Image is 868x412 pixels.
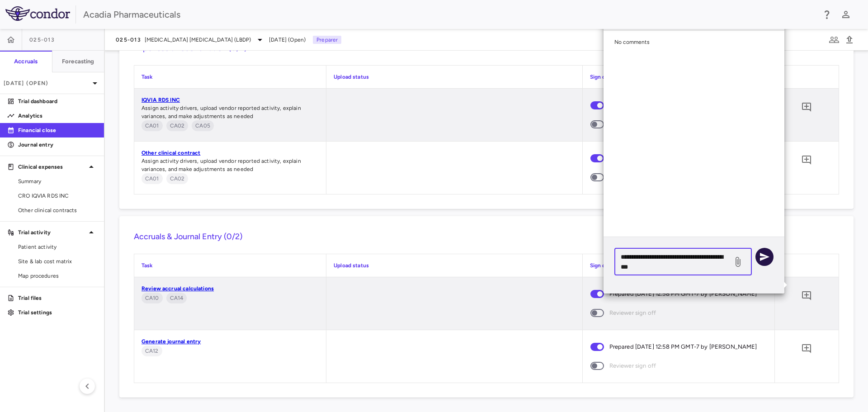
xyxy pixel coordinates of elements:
button: Add comment [799,152,814,168]
a: Generate journal entry [142,338,201,345]
span: As new or amended R&D (clinical trial and other R&D) contracts are executed, the Accounting Manag... [142,173,163,184]
span: No comments [614,39,650,45]
span: [MEDICAL_DATA] [MEDICAL_DATA] (LBDP) [145,36,251,44]
p: Trial files [18,294,97,302]
p: Task [142,261,319,270]
span: CA12 [142,347,162,355]
p: Analytics [18,112,97,120]
span: On a quarterly basis, a meeting is held between ClinOps, FP&A and Accounting, to ensure informati... [166,293,187,303]
span: [DATE] (Open) [269,36,306,44]
a: Other clinical contract [142,150,200,156]
h6: Accruals [14,57,38,66]
a: IQVIA RDS INC [142,97,180,103]
a: Review accrual calculations [142,285,214,292]
span: CA02 [166,122,189,130]
span: 025-013 [29,36,55,43]
span: Reviewer sign off [609,308,656,318]
button: Add comment [799,341,814,356]
p: Preparer [313,36,341,44]
span: Assign activity drivers, upload vendor reported activity, explain variances, and make adjustments... [142,158,301,172]
p: Trial settings [18,308,97,317]
span: Journal entries are prepared by the Accounting Manager for Clinical Trial Accruals, and reviewed ... [142,346,162,356]
p: Task [142,73,319,81]
p: [DATE] (Open) [4,79,90,87]
span: Site & lab cost matrix [18,257,97,265]
span: As new or amended R&D (clinical trial and other R&D) contracts are executed, the Accounting Manag... [142,120,163,131]
span: CA14 [166,294,187,302]
span: 025-013 [116,36,141,43]
span: CA10 [142,294,163,302]
span: CRO IQVIA RDS INC [18,192,97,200]
p: Sign off [590,73,767,81]
span: Monthly, the Accounting Manager, or designee, updates the Clinical Trial Workbooks based on infor... [166,120,189,131]
p: Financial close [18,126,97,134]
span: Patient activity [18,243,97,251]
button: Add comment [799,288,814,303]
span: CA02 [166,175,189,183]
span: Monthly, the Accounting Manager, or designee, updates the Clinical Trial Workbooks based on infor... [166,173,189,184]
span: Other clinical contracts [18,206,97,214]
p: Upload status [334,73,575,81]
p: Journal entry [18,141,97,149]
svg: Add comment [801,290,812,301]
span: CA05 [192,122,214,130]
span: CA01 [142,122,163,130]
img: logo-full-SnFGN8VE.png [5,6,70,21]
div: Acadia Pharmaceuticals [83,8,816,21]
svg: Add comment [801,102,812,113]
p: Trial dashboard [18,97,97,105]
h6: Forecasting [62,57,94,66]
h6: Accruals & Journal Entry (0/2) [134,231,839,243]
p: Sign off [590,261,767,270]
span: Quarterly, the Company reconciles our CRO Direct Labor expenses to the CRO’s estimate. As materia... [192,120,214,131]
p: Upload status [334,261,575,270]
span: Assign activity drivers, upload vendor reported activity, explain variances, and make adjustments... [142,105,301,119]
p: Clinical expenses [18,163,86,171]
span: CA01 [142,175,163,183]
span: Reviewer sign off [609,361,656,371]
svg: Add comment [801,343,812,354]
button: Add comment [799,99,814,115]
span: Prepared [DATE] 12:58 PM GMT-7 by [PERSON_NAME] [609,342,757,352]
svg: Add comment [801,155,812,166]
span: Summary [18,177,97,185]
span: Map procedures [18,272,97,280]
span: Monthly, the Purchase Order reports and Invoice Registers are ran from Coupa to facilitate the Cl... [142,293,163,303]
p: Trial activity [18,228,86,237]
